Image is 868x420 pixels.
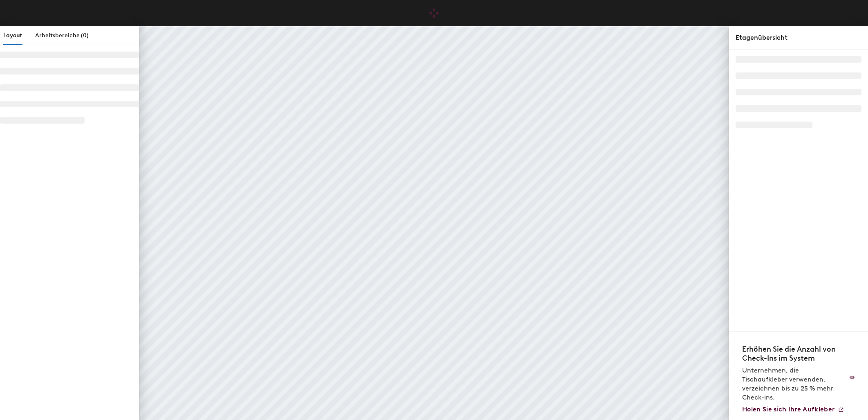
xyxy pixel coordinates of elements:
[35,32,89,39] span: Arbeitsbereiche (0)
[849,375,855,379] img: Aufkleber Logo
[742,366,844,402] p: Unternehmen, die Tischaufkleber verwenden, verzeichnen bis zu 25 % mehr Check-ins.
[736,33,861,43] div: Etagenübersicht
[742,405,844,413] a: Holen Sie sich Ihre Aufkleber
[3,32,22,39] span: Layout
[742,405,834,413] span: Holen Sie sich Ihre Aufkleber
[742,345,844,363] h4: Erhöhen Sie die Anzahl von Check-Ins im System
